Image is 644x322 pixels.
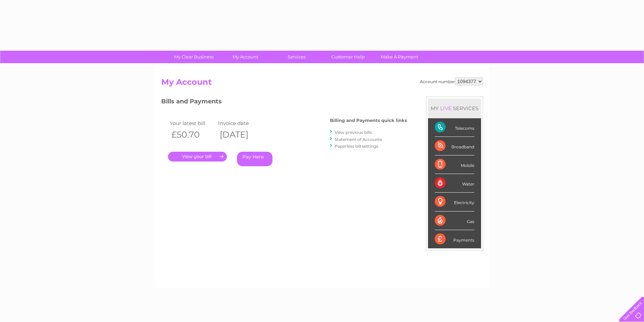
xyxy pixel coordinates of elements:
td: Invoice date [216,119,265,128]
h2: My Account [161,77,483,90]
a: Make A Payment [372,51,427,63]
th: [DATE] [216,128,265,142]
div: Mobile [435,155,474,174]
h3: Bills and Payments [161,97,407,108]
div: LIVE [439,105,453,112]
div: Gas [435,212,474,230]
a: Pay Here [237,152,272,166]
h4: Billing and Payments quick links [330,118,407,123]
div: Payments [435,230,474,248]
div: Telecoms [435,118,474,137]
a: My Account [217,51,273,63]
div: Electricity [435,193,474,211]
a: Services [269,51,325,63]
a: Paperless bill settings [335,144,378,149]
a: My Clear Business [166,51,222,63]
div: Water [435,174,474,193]
a: . [168,152,227,162]
div: Broadband [435,137,474,155]
a: Customer Help [320,51,376,63]
a: Statement of Accounts [335,137,382,142]
a: View previous bills [335,130,372,135]
div: Account number [420,77,483,85]
div: MY SERVICES [428,99,481,118]
td: Your latest bill [168,119,217,128]
th: £50.70 [168,128,217,142]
